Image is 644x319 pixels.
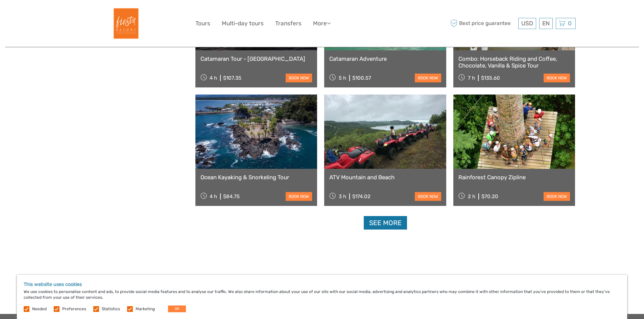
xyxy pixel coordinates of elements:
[539,18,553,29] div: EN
[481,75,500,81] div: $135.60
[329,55,441,62] a: Catamaran Adventure
[544,192,570,201] a: book now
[106,5,143,42] img: Fiesta Resort
[286,74,312,82] a: book now
[458,174,570,181] a: Rainforest Canopy Zipline
[544,74,570,82] a: book now
[415,192,441,201] a: book now
[222,19,264,28] a: Multi-day tours
[210,193,217,200] span: 4 h
[521,20,533,27] span: USD
[9,12,76,17] p: We're away right now. Please check back later!
[17,275,627,319] div: We use cookies to personalise content and ads, to provide social media features and to analyse ou...
[339,75,346,81] span: 5 h
[223,193,240,200] div: $84.75
[275,19,302,28] a: Transfers
[567,20,573,27] span: 0
[339,193,346,200] span: 3 h
[286,192,312,201] a: book now
[136,306,155,312] label: Marketing
[200,174,312,181] a: Ocean Kayaking & Snorkeling Tour
[458,55,570,69] a: Combo: Horseback Riding and Coffee, Chocolate, Vanilla & Spice Tour
[32,306,47,312] label: Needed
[78,10,86,19] button: Open LiveChat chat widget
[468,193,475,200] span: 2 h
[102,306,120,312] label: Statistics
[449,18,517,29] span: Best price guarantee
[352,75,371,81] div: $100.57
[24,282,620,287] h5: This website uses cookies
[223,75,241,81] div: $107.35
[200,55,312,62] a: Catamaran Tour - [GEOGRAPHIC_DATA]
[481,193,498,200] div: $70.20
[168,305,186,312] button: OK
[313,19,331,28] a: More
[329,174,441,181] a: ATV Mountain and Beach
[195,19,210,28] a: Tours
[62,306,86,312] label: Preferences
[352,193,371,200] div: $174.02
[210,75,217,81] span: 4 h
[468,75,475,81] span: 7 h
[364,216,407,230] a: See more
[415,74,441,82] a: book now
